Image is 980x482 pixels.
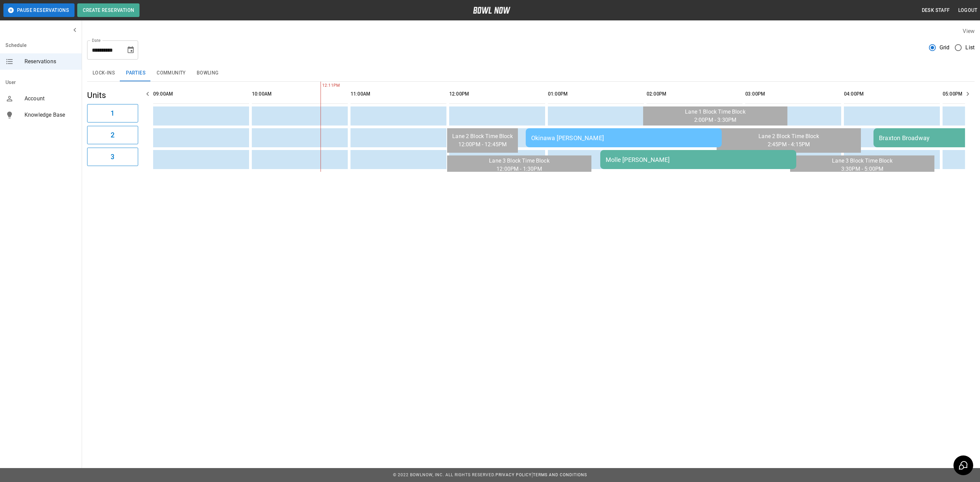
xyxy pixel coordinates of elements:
button: Lock-ins [87,65,120,81]
span: © 2022 BowlNow, Inc. All Rights Reserved. [393,472,495,477]
th: 09:00AM [153,84,249,104]
span: Knowledge Base [24,111,76,119]
button: Desk Staff [919,4,953,17]
button: Choose date, selected date is Sep 13, 2025 [124,43,137,57]
div: inventory tabs [87,65,975,81]
a: Terms and Conditions [533,472,587,477]
h6: 3 [111,151,114,162]
button: 3 [87,148,138,166]
button: Pause Reservations [3,3,75,17]
label: View [963,28,975,34]
img: logo [473,7,510,14]
button: Community [151,65,191,81]
button: Create Reservation [77,3,140,17]
h6: 1 [111,108,114,119]
span: Grid [940,44,950,52]
button: 2 [87,126,138,144]
th: 12:00PM [449,84,545,104]
button: Parties [120,65,151,81]
span: Account [24,95,76,103]
h5: Units [87,90,138,101]
h6: 2 [111,130,114,140]
div: Molle [PERSON_NAME] [606,156,791,163]
span: List [965,44,975,52]
span: Reservations [24,57,76,66]
th: 10:00AM [252,84,348,104]
span: 12:11PM [321,82,322,89]
button: 1 [87,104,138,122]
div: Okinawa [PERSON_NAME] [531,134,716,142]
a: Privacy Policy [495,472,532,477]
th: 11:00AM [350,84,446,104]
button: Bowling [191,65,224,81]
button: Logout [955,4,980,17]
